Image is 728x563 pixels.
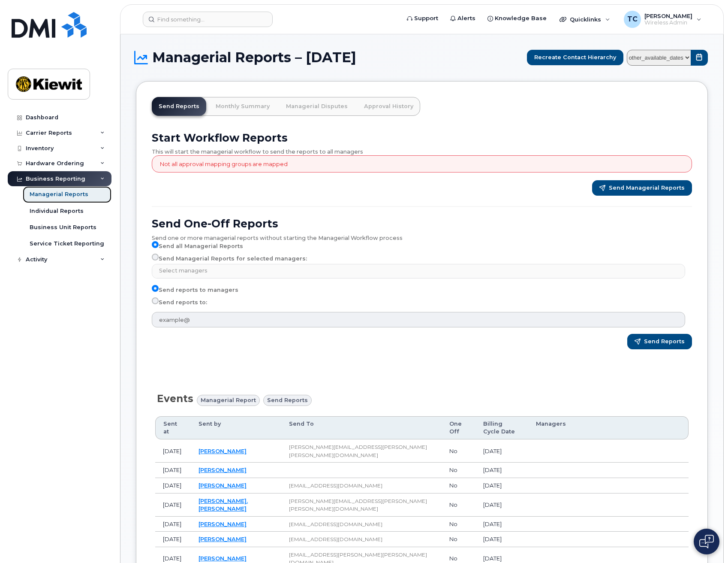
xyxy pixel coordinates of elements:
[475,439,528,463] td: [DATE]
[155,532,191,547] td: [DATE]
[199,521,247,527] a: [PERSON_NAME]
[475,478,528,493] td: [DATE]
[442,493,476,517] td: No
[442,463,476,478] td: No
[357,97,420,116] a: Approval History
[152,285,159,292] input: Send reports to managers
[155,463,191,478] td: [DATE]
[289,521,382,527] span: [EMAIL_ADDRESS][DOMAIN_NAME]
[289,482,382,489] span: [EMAIL_ADDRESS][DOMAIN_NAME]
[442,517,476,532] td: No
[155,478,191,493] td: [DATE]
[152,51,356,64] span: Managerial Reports – [DATE]
[279,97,355,116] a: Managerial Disputes
[442,532,476,547] td: No
[527,50,623,65] button: Recreate Contact Hierarchy
[152,254,159,260] input: Send Managerial Reports for selected managers:
[152,241,159,248] input: Send all Managerial Reports
[157,393,193,405] span: Events
[475,532,528,547] td: [DATE]
[475,517,528,532] td: [DATE]
[152,297,159,304] input: Send reports to:
[199,466,247,473] a: [PERSON_NAME]
[289,444,427,458] span: [PERSON_NAME][EMAIL_ADDRESS][PERSON_NAME][PERSON_NAME][DOMAIN_NAME]
[152,297,207,308] label: Send reports to:
[199,536,247,542] a: [PERSON_NAME]
[442,416,476,440] th: One Off
[609,184,685,192] span: Send Managerial Reports
[534,53,616,61] span: Recreate Contact Hierarchy
[475,463,528,478] td: [DATE]
[201,396,256,404] span: Managerial Report
[289,498,427,512] span: [PERSON_NAME][EMAIL_ADDRESS][PERSON_NAME][PERSON_NAME][DOMAIN_NAME]
[152,285,238,295] label: Send reports to managers
[155,439,191,463] td: [DATE]
[152,144,692,155] div: This will start the managerial workflow to send the reports to all managers
[152,217,692,230] h2: Send One-Off Reports
[475,493,528,517] td: [DATE]
[155,416,191,440] th: Sent at
[442,478,476,493] td: No
[152,97,206,116] a: Send Reports
[267,396,308,404] span: Send reports
[199,555,247,562] a: [PERSON_NAME]
[289,536,382,542] span: [EMAIL_ADDRESS][DOMAIN_NAME]
[281,416,442,440] th: Send To
[191,416,281,440] th: Sent by
[152,230,692,242] div: Send one or more managerial reports without starting the Managerial Workflow process
[152,131,692,144] h2: Start Workflow Reports
[442,439,476,463] td: No
[199,497,248,512] a: [PERSON_NAME].[PERSON_NAME]
[592,180,692,196] button: Send Managerial Reports
[160,160,288,168] p: Not all approval mapping groups are mapped
[209,97,277,116] a: Monthly Summary
[155,493,191,517] td: [DATE]
[199,482,247,489] a: [PERSON_NAME]
[155,517,191,532] td: [DATE]
[475,416,528,440] th: Billing Cycle Date
[152,254,307,264] label: Send Managerial Reports for selected managers:
[699,535,714,548] img: Open chat
[627,334,692,349] button: Send Reports
[152,312,685,327] input: example@
[199,448,247,454] a: [PERSON_NAME]
[644,338,685,345] span: Send Reports
[528,416,689,440] th: Managers
[152,241,243,251] label: Send all Managerial Reports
